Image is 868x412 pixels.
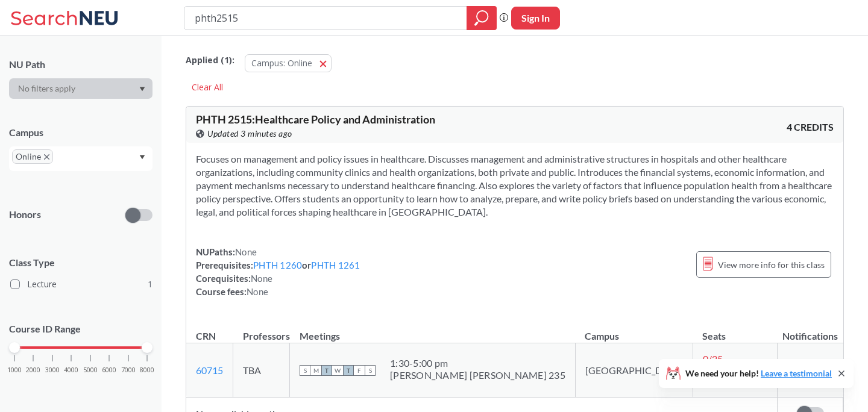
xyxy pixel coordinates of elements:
label: Lecture [10,276,153,292]
span: W [332,365,343,376]
div: Clear All [186,78,229,96]
span: 4000 [64,367,78,373]
span: 0 / 25 [703,353,723,364]
span: We need your help! [685,369,832,378]
svg: X to remove pill [44,154,49,160]
span: S [365,365,376,376]
span: 2000 [26,367,40,373]
span: Applied ( 1 ): [186,54,234,67]
span: None [235,246,257,257]
td: [GEOGRAPHIC_DATA] [575,343,693,398]
span: T [343,365,354,376]
span: Campus: Online [251,57,312,69]
span: None [251,273,272,284]
span: 7000 [121,367,136,373]
p: Course ID Range [9,322,153,336]
span: M [310,365,321,376]
button: Sign In [511,7,560,30]
input: Class, professor, course number, "phrase" [193,8,458,28]
span: 5000 [83,367,98,373]
th: Campus [575,317,693,343]
span: PHTH 2515 : Healthcare Policy and Administration [196,113,435,126]
svg: Dropdown arrow [139,87,145,92]
td: TBA [233,343,290,398]
th: Notifications [778,317,843,343]
a: 60715 [196,364,223,376]
span: 1000 [7,367,22,373]
span: 4 CREDITS [787,120,834,134]
span: View more info for this class [718,257,825,272]
div: magnifying glass [467,6,497,30]
span: T [321,365,332,376]
span: S [300,365,310,376]
span: 8000 [140,367,154,373]
div: Dropdown arrow [9,78,153,99]
div: OnlineX to remove pillDropdown arrow [9,146,153,171]
span: Updated 3 minutes ago [207,127,292,140]
span: F [354,365,365,376]
div: CRN [196,329,216,343]
span: 6000 [102,367,116,373]
section: Focuses on management and policy issues in healthcare. Discusses management and administrative st... [196,152,834,219]
div: NU Path [9,58,153,71]
a: Leave a testimonial [761,368,832,378]
a: PHTH 1261 [311,260,360,270]
button: Campus: Online [245,54,332,72]
span: None [247,286,268,297]
div: Campus [9,126,153,139]
span: Class Type [9,256,153,269]
a: PHTH 1260 [253,260,302,270]
span: 1 [148,278,153,291]
th: Professors [233,317,290,343]
svg: magnifying glass [474,10,489,27]
div: 1:30 - 5:00 pm [390,357,565,369]
svg: Dropdown arrow [139,155,145,160]
th: Meetings [290,317,576,343]
span: 3000 [45,367,60,373]
span: OnlineX to remove pill [12,149,53,164]
div: NUPaths: Prerequisites: or Corequisites: Course fees: [196,245,360,298]
th: Seats [693,317,777,343]
div: [PERSON_NAME] [PERSON_NAME] 235 [390,369,565,381]
p: Honors [9,208,41,222]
